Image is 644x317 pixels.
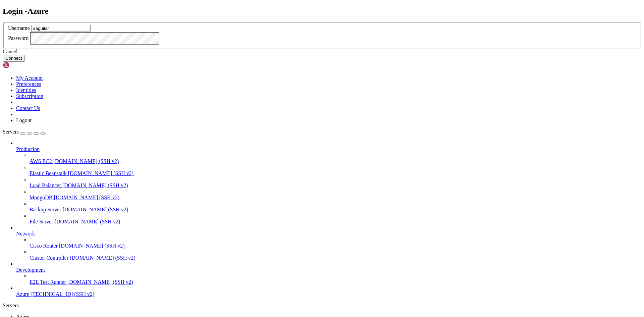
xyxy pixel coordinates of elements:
[30,279,641,285] a: E2E Test Runner [DOMAIN_NAME] (SSH v2)
[30,255,68,261] span: Cluster Controller
[3,55,25,62] button: Connect
[16,291,29,297] span: Azure
[30,255,641,261] a: Cluster Controller [DOMAIN_NAME] (SSH v2)
[16,75,43,81] a: My Account
[16,140,641,225] li: Production
[16,225,641,261] li: Network
[16,105,40,111] a: Contact Us
[59,243,125,249] span: [DOMAIN_NAME] (SSH v2)
[3,3,557,8] x-row: Connecting [TECHNICAL_ID]...
[30,237,641,249] li: Cisco Router [DOMAIN_NAME] (SSH v2)
[55,219,120,224] span: [DOMAIN_NAME] (SSH v2)
[62,182,128,188] span: [DOMAIN_NAME] (SSH v2)
[16,261,641,285] li: Development
[30,279,66,285] span: E2E Test Runner
[30,243,641,249] a: Cisco Router [DOMAIN_NAME] (SSH v2)
[30,219,53,224] span: File Server
[30,158,52,164] span: AWS EC2
[30,273,641,285] li: E2E Test Runner [DOMAIN_NAME] (SSH v2)
[30,158,641,164] a: AWS EC2 [DOMAIN_NAME] (SSH v2)
[30,207,641,213] a: Backup Server [DOMAIN_NAME] (SSH v2)
[16,87,36,93] a: Identities
[16,93,43,99] a: Subscription
[30,195,52,200] span: MongoDB
[3,8,5,14] div: (0, 1)
[16,146,641,152] a: Production
[16,231,35,236] span: Network
[8,25,30,31] label: Username
[30,243,58,249] span: Cisco Router
[30,213,641,225] li: File Server [DOMAIN_NAME] (SSH v2)
[8,35,29,41] label: Password
[63,207,128,212] span: [DOMAIN_NAME] (SSH v2)
[3,303,641,309] div: Servers
[30,170,67,176] span: Elastic Beanstalk
[30,164,641,176] li: Elastic Beanstalk [DOMAIN_NAME] (SSH v2)
[3,129,46,135] a: Servers
[30,195,641,201] a: MongoDB [DOMAIN_NAME] (SSH v2)
[30,152,641,164] li: AWS EC2 [DOMAIN_NAME] (SSH v2)
[16,291,641,297] a: Azure [TECHNICAL_ID] (SSH v2)
[16,267,45,273] span: Development
[30,182,641,189] a: Load Balancer [DOMAIN_NAME] (SSH v2)
[70,255,136,261] span: [DOMAIN_NAME] (SSH v2)
[30,176,641,189] li: Load Balancer [DOMAIN_NAME] (SSH v2)
[30,170,641,176] a: Elastic Beanstalk [DOMAIN_NAME] (SSH v2)
[54,195,119,200] span: [DOMAIN_NAME] (SSH v2)
[3,49,641,55] div: Cancel
[16,117,32,123] a: Logout
[3,129,19,135] span: Servers
[30,182,61,188] span: Load Balancer
[16,231,641,237] a: Network
[31,291,94,297] span: [TECHNICAL_ID] (SSH v2)
[30,189,641,201] li: MongoDB [DOMAIN_NAME] (SSH v2)
[30,207,61,212] span: Backup Server
[16,81,41,87] a: Preferences
[3,62,41,68] img: Shellngn
[68,170,134,176] span: [DOMAIN_NAME] (SSH v2)
[16,285,641,297] li: Azure [TECHNICAL_ID] (SSH v2)
[67,279,133,285] span: [DOMAIN_NAME] (SSH v2)
[3,7,641,16] h2: Login - Azure
[30,249,641,261] li: Cluster Controller [DOMAIN_NAME] (SSH v2)
[16,267,641,273] a: Development
[16,146,40,152] span: Production
[30,219,641,225] a: File Server [DOMAIN_NAME] (SSH v2)
[53,158,119,164] span: [DOMAIN_NAME] (SSH v2)
[30,201,641,213] li: Backup Server [DOMAIN_NAME] (SSH v2)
